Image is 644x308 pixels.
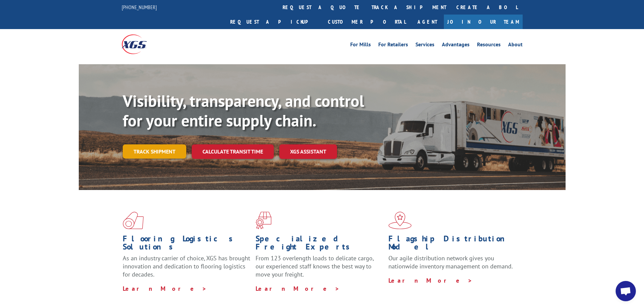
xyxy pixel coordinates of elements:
[123,212,144,229] img: xgs-icon-total-supply-chain-intelligence-red
[444,15,523,29] a: Join Our Team
[415,42,434,49] a: Services
[279,144,337,159] a: XGS ASSISTANT
[388,277,473,284] a: Learn More >
[123,90,364,131] b: Visibility, transparency, and control for your entire supply chain.
[388,212,412,229] img: xgs-icon-flagship-distribution-model-red
[411,15,444,29] a: Agent
[378,42,408,49] a: For Retailers
[123,144,186,159] a: Track shipment
[388,254,513,270] span: Our agile distribution network gives you nationwide inventory management on demand.
[508,42,523,49] a: About
[323,15,411,29] a: Customer Portal
[192,144,274,159] a: Calculate transit time
[442,42,470,49] a: Advantages
[256,212,271,229] img: xgs-icon-focused-on-flooring-red
[256,235,383,254] h1: Specialized Freight Experts
[123,235,251,254] h1: Flooring Logistics Solutions
[388,235,516,254] h1: Flagship Distribution Model
[123,254,250,278] span: As an industry carrier of choice, XGS has brought innovation and dedication to flooring logistics...
[225,15,323,29] a: Request a pickup
[616,281,636,301] div: Open chat
[477,42,501,49] a: Resources
[350,42,371,49] a: For Mills
[256,254,383,284] p: From 123 overlength loads to delicate cargo, our experienced staff knows the best way to move you...
[122,4,157,10] a: [PHONE_NUMBER]
[256,285,340,292] a: Learn More >
[123,285,207,292] a: Learn More >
